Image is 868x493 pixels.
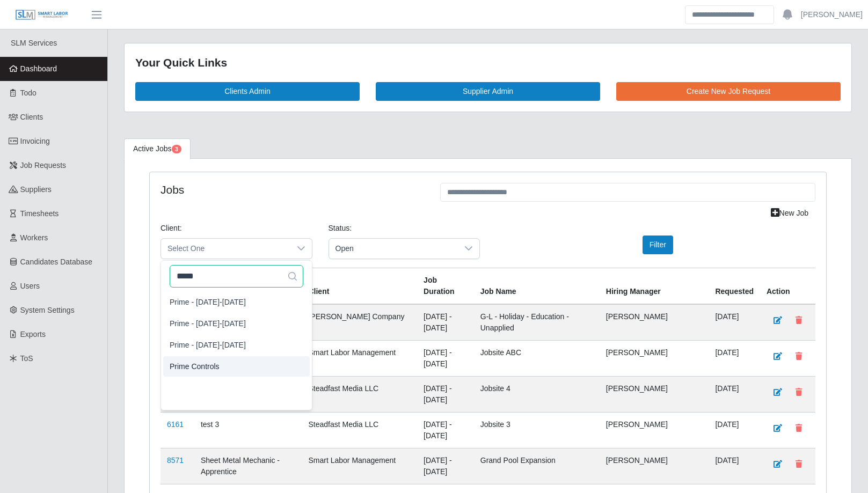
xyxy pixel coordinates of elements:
span: Timesheets [20,209,59,218]
span: System Settings [20,306,75,314]
span: Select One [161,239,290,259]
th: Action [760,268,815,304]
a: Supplier Admin [376,82,600,101]
span: Dashboard [20,64,57,73]
td: [PERSON_NAME] [600,376,709,412]
th: Client [302,268,417,304]
td: Smart Labor Management [302,448,417,484]
td: [PERSON_NAME] [600,448,709,484]
th: Hiring Manager [600,268,709,304]
td: G-L - Holiday - Education - Unapplied [474,304,600,341]
a: New Job [764,204,815,223]
td: Smart Labor Management [302,340,417,376]
span: Exports [20,330,46,339]
span: Workers [20,233,48,242]
a: 8571 [167,456,184,465]
a: [PERSON_NAME] [801,9,863,20]
td: Steadfast Media LLC [302,376,417,412]
button: Filter [643,236,673,254]
td: [DATE] [709,304,760,341]
div: Your Quick Links [135,54,841,71]
span: Invoicing [20,137,50,145]
img: SLM Logo [15,9,69,21]
td: Jobsite 4 [474,376,600,412]
span: Job Requests [20,161,67,170]
th: Requested [709,268,760,304]
th: Job Name [474,268,600,304]
td: [DATE] [709,340,760,376]
span: SLM Services [11,39,57,47]
td: Sheet Metal Mechanic - Apprentice [194,448,302,484]
label: Status: [329,223,352,234]
td: Grand Pool Expansion [474,448,600,484]
span: Candidates Database [20,257,93,266]
span: Todo [20,89,37,97]
td: Jobsite 3 [474,412,600,448]
a: Clients Admin [135,82,360,101]
td: test 3 [194,412,302,448]
td: [DATE] [709,376,760,412]
li: Prime - Saturday-Friday [163,313,310,334]
li: Prime - Sunday-Saturday [163,335,310,355]
span: Prime - [DATE]-[DATE] [170,339,246,350]
span: Open [329,239,458,259]
td: [PERSON_NAME] [600,304,709,341]
a: Active Jobs [124,138,191,159]
li: Prime Controls [163,356,310,377]
span: Clients [20,113,43,121]
td: [PERSON_NAME] [600,412,709,448]
td: [DATE] [709,412,760,448]
td: [DATE] - [DATE] [417,340,474,376]
td: [DATE] - [DATE] [417,448,474,484]
td: Steadfast Media LLC [302,412,417,448]
label: Client: [161,223,182,234]
td: [DATE] - [DATE] [417,376,474,412]
a: 6161 [167,420,184,429]
span: ToS [20,354,33,363]
td: [PERSON_NAME] [600,340,709,376]
span: Prime - [DATE]-[DATE] [170,296,246,307]
li: Prime - Monday-Sunday [163,292,310,312]
th: Job Duration [417,268,474,304]
td: [DATE] [709,448,760,484]
span: Suppliers [20,185,52,194]
td: [DATE] - [DATE] [417,412,474,448]
span: Prime Controls [170,360,220,372]
span: Prime - [DATE]-[DATE] [170,318,246,329]
td: [PERSON_NAME] Company [302,304,417,341]
span: Users [20,282,40,290]
input: Search [685,5,774,24]
h4: Jobs [161,183,424,196]
td: [DATE] - [DATE] [417,304,474,341]
a: Create New Job Request [616,82,841,101]
span: Pending Jobs [172,145,181,153]
td: Jobsite ABC [474,340,600,376]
